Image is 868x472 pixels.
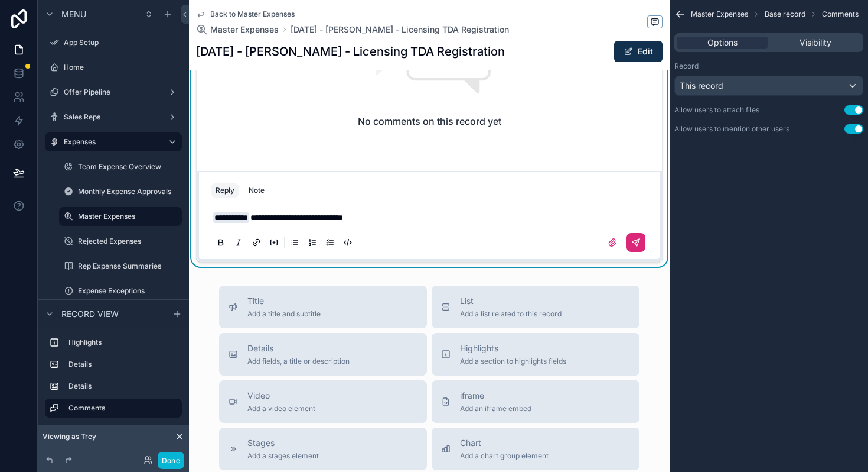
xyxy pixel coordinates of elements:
span: Video [247,390,315,402]
label: Expense Exceptions [78,286,180,296]
button: TitleAdd a title and subtitle [219,286,427,328]
span: This record [680,80,723,92]
a: Expenses [45,132,182,151]
a: Master Expenses [59,207,182,226]
label: Rep Expense Summaries [78,261,180,271]
a: Back to Master Expenses [196,9,295,19]
span: List [460,295,562,307]
a: App Setup [45,33,182,52]
label: Sales Reps [64,112,163,122]
h2: No comments on this record yet [358,114,501,128]
label: Comments [68,403,172,413]
span: Base record [765,9,805,19]
button: VideoAdd a video element [219,380,427,423]
a: Home [45,58,182,77]
span: iframe [460,390,531,402]
button: StagesAdd a stages element [219,428,427,470]
label: Team Expense Overview [78,162,180,172]
span: Add a section to highlights fields [460,357,566,366]
h1: [DATE] - [PERSON_NAME] - Licensing TDA Registration [196,43,505,60]
label: Master Expenses [78,212,175,221]
button: Edit [614,41,663,62]
span: Highlights [460,342,566,354]
span: Options [707,37,738,49]
span: Master Expenses [691,9,748,19]
label: Monthly Expense Approvals [78,187,180,196]
span: Add a chart group element [460,451,549,461]
label: Expenses [64,137,158,147]
label: Highlights [68,338,177,347]
label: Home [64,63,180,72]
label: Record [674,62,699,71]
a: Sales Reps [45,108,182,127]
button: Reply [211,183,239,198]
button: DetailsAdd fields, a title or description [219,333,427,376]
div: scrollable content [38,328,189,429]
span: Title [247,295,321,307]
div: Allow users to attach files [674,105,759,115]
button: Done [158,452,184,469]
span: Details [247,342,350,354]
span: Add a stages element [247,451,319,461]
label: Offer Pipeline [64,88,163,97]
button: HighlightsAdd a section to highlights fields [432,333,639,376]
span: Add a list related to this record [460,309,562,319]
button: This record [674,76,863,96]
span: Back to Master Expenses [210,9,295,19]
label: Details [68,360,177,369]
span: Add an iframe embed [460,404,531,413]
span: Add a title and subtitle [247,309,321,319]
span: Stages [247,437,319,449]
span: Visibility [800,37,831,49]
label: Details [68,382,177,391]
a: Master Expenses [196,24,279,35]
a: [DATE] - [PERSON_NAME] - Licensing TDA Registration [291,24,509,35]
button: ListAdd a list related to this record [432,286,639,328]
span: Master Expenses [210,24,279,35]
a: Rejected Expenses [59,232,182,251]
a: Expense Exceptions [59,282,182,300]
button: Note [244,183,269,198]
a: Rep Expense Summaries [59,257,182,276]
span: Comments [822,9,859,19]
span: Add a video element [247,404,315,413]
button: iframeAdd an iframe embed [432,380,639,423]
a: Monthly Expense Approvals [59,182,182,201]
span: Viewing as Trey [43,432,96,441]
div: Note [249,186,265,195]
button: ChartAdd a chart group element [432,428,639,470]
span: Menu [61,8,86,20]
div: Allow users to mention other users [674,124,789,134]
span: Chart [460,437,549,449]
a: Offer Pipeline [45,83,182,102]
label: App Setup [64,38,180,47]
label: Rejected Expenses [78,237,180,246]
span: Record view [61,308,119,320]
span: Add fields, a title or description [247,357,350,366]
a: Team Expense Overview [59,157,182,176]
